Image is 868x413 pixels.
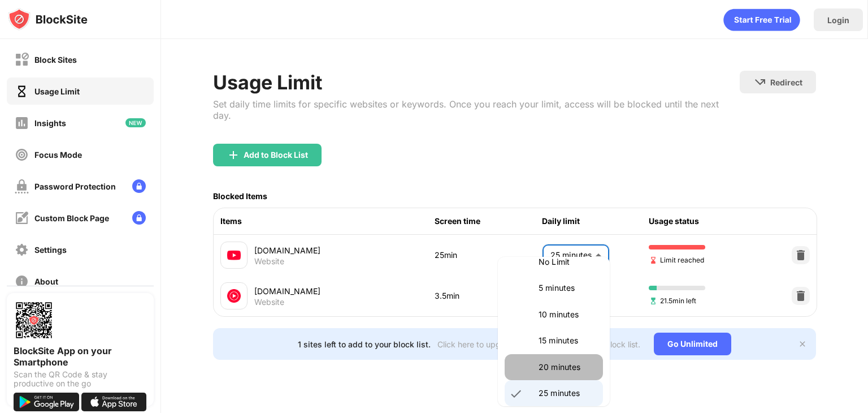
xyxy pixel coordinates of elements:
[539,282,596,294] p: 5 minutes
[539,387,596,399] p: 25 minutes
[539,334,596,347] p: 15 minutes
[539,361,596,373] p: 20 minutes
[539,256,596,268] p: No Limit
[539,308,596,321] p: 10 minutes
